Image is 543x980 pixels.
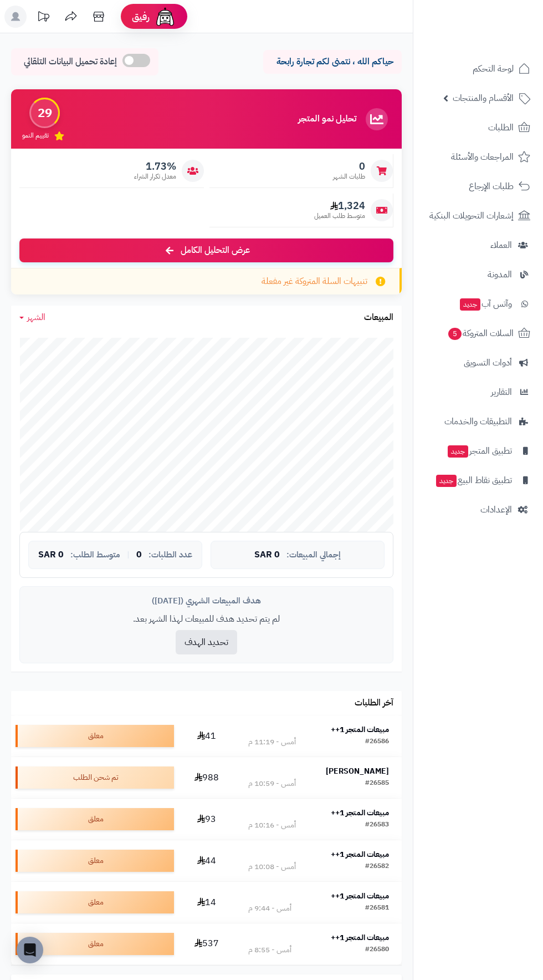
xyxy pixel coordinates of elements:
[134,172,176,181] span: معدل تكرار الشراء
[134,160,176,172] span: 1.73%
[453,90,514,106] span: الأقسام والمنتجات
[24,55,117,68] span: إعادة تحميل البيانات التلقائي
[333,160,365,172] span: 0
[364,313,393,323] h3: المبيعات
[176,630,237,654] button: تحديد الهدف
[271,55,393,68] p: حياكم الله ، نتمنى لكم تجارة رابحة
[178,840,235,881] td: 44
[420,202,536,229] a: إشعارات التحويلات البنكية
[420,496,536,523] a: الإعدادات
[420,55,536,82] a: لوحة التحكم
[154,6,176,28] img: ai-face.png
[464,355,512,370] span: أدوات التسويق
[38,550,64,560] span: 0 SAR
[420,173,536,200] a: طلبات الإرجاع
[451,149,514,165] span: المراجعات والأسئلة
[420,144,536,170] a: المراجعات والأسئلة
[355,698,393,708] h3: آخر الطلبات
[16,766,174,789] div: تم شحن الطلب
[17,937,43,963] div: Open Intercom Messenger
[132,10,150,23] span: رفيق
[459,296,512,312] span: وآتس آب
[420,379,536,405] a: التقارير
[178,799,235,840] td: 93
[178,882,235,923] td: 14
[420,114,536,141] a: الطلبات
[16,850,174,872] div: معلق
[16,933,174,955] div: معلق
[488,120,514,135] span: الطلبات
[436,475,457,487] span: جديد
[333,172,365,181] span: طلبات الشهر
[28,613,385,626] p: لم يتم تحديد هدف للمبيعات لهذا الشهر بعد.
[365,778,389,789] div: #26585
[420,261,536,288] a: المدونة
[365,737,389,748] div: #26586
[420,467,536,494] a: تطبيق نقاط البيعجديد
[28,595,385,607] div: هدف المبيعات الشهري ([DATE])
[444,414,512,429] span: التطبيقات والخدمات
[331,932,389,943] strong: مبيعات المتجر 1++
[460,298,480,311] span: جديد
[429,208,514,224] span: إشعارات التحويلات البنكية
[420,438,536,464] a: تطبيق المتجرجديد
[420,232,536,258] a: العملاء
[127,551,130,559] span: |
[420,320,536,347] a: السلات المتروكة5
[181,244,250,257] span: عرض التحليل الكامل
[29,6,57,31] a: تحديثات المنصة
[19,238,393,262] a: عرض التحليل الكامل
[298,114,356,124] h3: تحليل نمو المتجر
[262,275,367,288] span: تنبيهات السلة المتروكة غير مفعلة
[70,550,120,560] span: متوسط الطلب:
[331,890,389,902] strong: مبيعات المتجر 1++
[420,291,536,317] a: وآتس آبجديد
[365,903,389,914] div: #26581
[490,237,512,253] span: العملاء
[447,326,514,341] span: السلات المتروكة
[16,808,174,830] div: معلق
[420,349,536,376] a: أدوات التسويق
[326,765,389,777] strong: [PERSON_NAME]
[248,778,296,789] div: أمس - 10:59 م
[435,473,512,488] span: تطبيق نقاط البيع
[248,861,296,872] div: أمس - 10:08 م
[488,267,512,282] span: المدونة
[248,903,291,914] div: أمس - 9:44 م
[178,715,235,756] td: 41
[448,327,462,341] span: 5
[254,550,280,560] span: 0 SAR
[178,757,235,798] td: 988
[331,807,389,819] strong: مبيعات المتجر 1++
[365,861,389,872] div: #26582
[27,311,45,324] span: الشهر
[365,820,389,831] div: #26583
[469,179,514,194] span: طلبات الإرجاع
[248,737,296,748] div: أمس - 11:19 م
[468,13,532,36] img: logo-2.png
[16,725,174,747] div: معلق
[136,550,142,560] span: 0
[248,820,296,831] div: أمس - 10:16 م
[178,923,235,964] td: 537
[331,849,389,860] strong: مبيعات المتجر 1++
[447,443,512,459] span: تطبيق المتجر
[480,502,512,517] span: الإعدادات
[19,311,45,324] a: الشهر
[148,550,192,560] span: عدد الطلبات:
[16,891,174,913] div: معلق
[248,945,291,956] div: أمس - 8:55 م
[365,945,389,956] div: #26580
[420,408,536,435] a: التطبيقات والخدمات
[314,200,365,212] span: 1,324
[331,724,389,735] strong: مبيعات المتجر 1++
[286,550,341,560] span: إجمالي المبيعات:
[473,61,514,77] span: لوحة التحكم
[448,445,468,458] span: جديد
[491,384,512,400] span: التقارير
[22,131,49,140] span: تقييم النمو
[314,211,365,221] span: متوسط طلب العميل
